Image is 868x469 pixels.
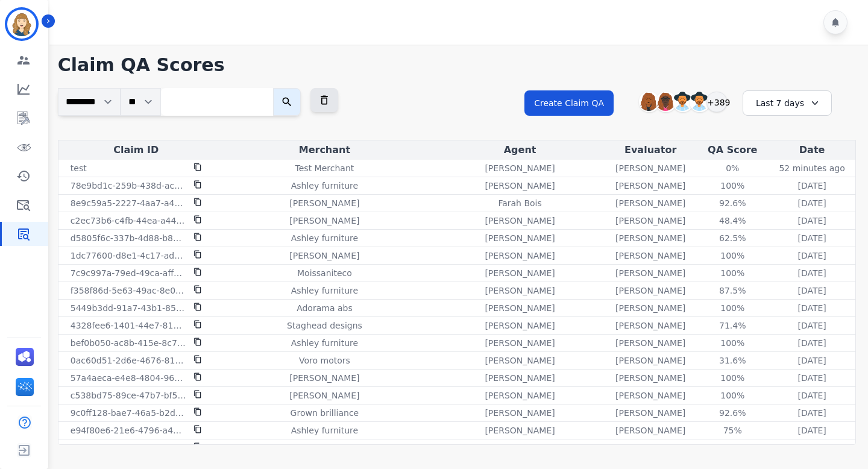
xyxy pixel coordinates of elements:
[615,442,685,454] p: [PERSON_NAME]
[307,442,341,454] p: Heybike
[797,337,826,349] p: [DATE]
[71,302,186,314] p: 5449b3dd-91a7-43b1-85df-fab6e514bca5
[615,162,685,174] p: [PERSON_NAME]
[71,319,186,332] p: 4328fee6-1401-44e7-814b-b81243b1c27a
[289,215,359,227] p: [PERSON_NAME]
[71,250,186,262] p: 1dc77600-d8e1-4c17-ad20-c57412d9e830
[705,337,759,349] div: 100%
[615,285,685,297] p: [PERSON_NAME]
[705,442,759,454] div: 87.5%
[71,285,186,297] p: f358f86d-5e63-49ac-8e0e-848ffb51c150
[797,389,826,401] p: [DATE]
[615,197,685,209] p: [PERSON_NAME]
[71,162,87,174] p: test
[615,250,685,262] p: [PERSON_NAME]
[797,407,826,419] p: [DATE]
[485,162,555,174] p: [PERSON_NAME]
[7,10,36,39] img: Bordered avatar
[797,285,826,297] p: [DATE]
[291,232,358,244] p: Ashley furniture
[705,197,759,209] div: 92.6%
[705,285,759,297] div: 87.5%
[485,285,555,297] p: [PERSON_NAME]
[485,372,555,384] p: [PERSON_NAME]
[524,90,614,116] button: Create Claim QA
[291,424,358,436] p: Ashley furniture
[797,354,826,367] p: [DATE]
[797,442,826,454] p: [DATE]
[291,407,359,419] p: Grown brilliance
[485,267,555,279] p: [PERSON_NAME]
[615,354,685,367] p: [PERSON_NAME]
[289,250,359,262] p: [PERSON_NAME]
[71,337,186,349] p: bef0b050-ac8b-415e-8c7a-ed1330f4f300
[615,319,685,332] p: [PERSON_NAME]
[705,354,759,367] div: 31.6%
[297,302,353,314] p: Adorama abs
[291,180,358,192] p: Ashley furniture
[797,302,826,314] p: [DATE]
[779,162,844,174] p: 52 minutes ago
[289,372,359,384] p: [PERSON_NAME]
[797,215,826,227] p: [DATE]
[289,389,359,401] p: [PERSON_NAME]
[71,197,186,209] p: 8e9c59a5-2227-4aa7-a435-426e7fdb057e
[216,143,433,157] div: Merchant
[485,319,555,332] p: [PERSON_NAME]
[485,442,555,454] p: [PERSON_NAME]
[71,389,186,401] p: c538bd75-89ce-47b7-bf5d-794f8e18709f
[705,180,759,192] div: 100%
[797,319,826,332] p: [DATE]
[485,337,555,349] p: [PERSON_NAME]
[607,143,694,157] div: Evaluator
[615,267,685,279] p: [PERSON_NAME]
[485,354,555,367] p: [PERSON_NAME]
[797,424,826,436] p: [DATE]
[705,215,759,227] div: 48.4%
[705,407,759,419] div: 92.6%
[706,92,727,112] div: +389
[705,302,759,314] div: 100%
[797,180,826,192] p: [DATE]
[615,232,685,244] p: [PERSON_NAME]
[485,250,555,262] p: [PERSON_NAME]
[291,285,358,297] p: Ashley furniture
[615,407,685,419] p: [PERSON_NAME]
[71,372,186,384] p: 57a4aeca-e4e8-4804-96b6-bf39d7f1c307
[797,372,826,384] p: [DATE]
[71,232,186,244] p: d5805f6c-337b-4d88-b891-616f31ad66f7
[615,215,685,227] p: [PERSON_NAME]
[485,232,555,244] p: [PERSON_NAME]
[705,232,759,244] div: 62.5%
[699,143,766,157] div: QA Score
[295,162,354,174] p: Test Merchant
[705,267,759,279] div: 100%
[485,180,555,192] p: [PERSON_NAME]
[71,407,186,419] p: 9c0ff128-bae7-46a5-b2d2-700727722c2c
[71,180,186,192] p: 78e9bd1c-259b-438d-ac8d-e998966eceac
[71,215,186,227] p: c2ec73b6-c4fb-44ea-a441-bad47e2e64c7
[485,389,555,401] p: [PERSON_NAME]
[71,267,186,279] p: 7c9c997a-79ed-49ca-aff4-79fa347dd423
[438,143,602,157] div: Agent
[71,424,186,436] p: e94f80e6-21e6-4796-a4ad-845196c452d8
[615,302,685,314] p: [PERSON_NAME]
[771,143,853,157] div: Date
[299,354,350,367] p: Voro motors
[705,389,759,401] div: 100%
[485,407,555,419] p: [PERSON_NAME]
[705,250,759,262] div: 100%
[797,250,826,262] p: [DATE]
[615,337,685,349] p: [PERSON_NAME]
[71,354,186,367] p: 0ac60d51-2d6e-4676-8113-af5f42dde11d
[615,180,685,192] p: [PERSON_NAME]
[61,143,212,157] div: Claim ID
[297,267,352,279] p: Moissaniteco
[287,319,362,332] p: Staghead designs
[797,197,826,209] p: [DATE]
[485,424,555,436] p: [PERSON_NAME]
[58,54,856,76] h1: Claim QA Scores
[485,302,555,314] p: [PERSON_NAME]
[71,442,186,454] p: 2674f3ca-5cb3-4e10-b76d-b0a95febd2c4
[289,197,359,209] p: [PERSON_NAME]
